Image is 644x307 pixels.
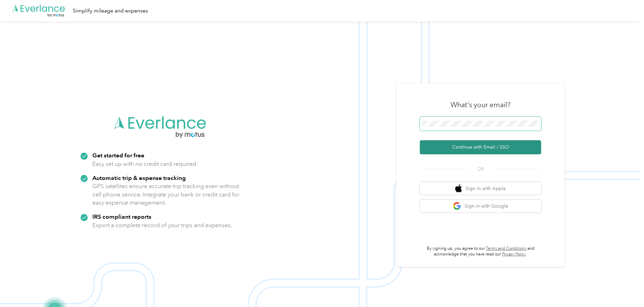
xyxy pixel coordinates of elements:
[450,100,510,110] h3: What's your email?
[420,246,541,257] p: By signing up, you agree to our and acknowledge that you have read our .
[420,199,541,213] button: google logoSign in with Google
[92,174,186,181] strong: Automatic trip & expense tracking
[453,202,461,210] img: google logo
[92,182,240,207] p: GPS satellites ensure accurate trip tracking even without cell phone service. Integrate your bank...
[455,184,462,193] img: apple logo
[73,7,148,15] div: Simplify mileage and expenses
[92,160,196,168] p: Easy set up with no credit card required
[92,213,151,220] strong: IRS compliant reports
[92,221,232,229] p: Export a complete record of your trips and expenses.
[420,140,541,154] button: Continue with Email / SSO
[502,252,526,257] a: Privacy Policy
[469,165,492,173] span: OR
[420,182,541,195] button: apple logoSign in with Apple
[92,152,144,159] strong: Get started for free
[486,246,526,251] a: Terms and Conditions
